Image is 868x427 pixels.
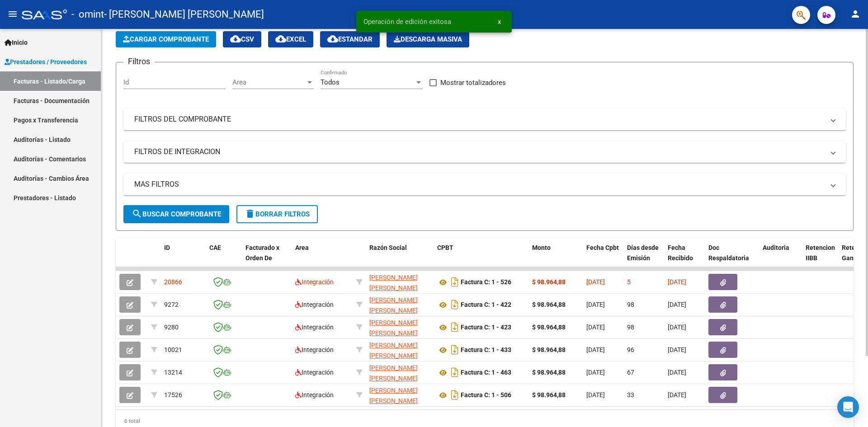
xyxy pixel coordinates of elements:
[369,364,418,382] span: [PERSON_NAME] [PERSON_NAME]
[449,275,461,289] i: Descargar documento
[627,369,634,376] span: 67
[434,238,528,278] datatable-header-cell: CPBT
[245,208,255,219] mat-icon: delete
[295,324,334,331] span: Integración
[164,369,182,376] span: 13214
[461,279,511,286] strong: Factura C: 1 - 526
[627,244,659,262] span: Días desde Emisión
[449,365,461,380] i: Descargar documento
[532,369,566,376] strong: $ 98.964,88
[586,244,619,251] span: Fecha Cpbt
[292,238,353,278] datatable-header-cell: Area
[232,78,306,86] span: Area
[532,391,566,399] strong: $ 98.964,88
[123,205,229,223] button: Buscar Comprobante
[245,244,279,262] span: Facturado x Orden De
[668,346,686,353] span: [DATE]
[206,238,242,278] datatable-header-cell: CAE
[71,5,104,24] span: - omint
[586,391,605,399] span: [DATE]
[164,301,179,308] span: 9272
[164,324,179,331] span: 9280
[763,244,789,251] span: Auditoria
[363,17,451,26] span: Operación de edición exitosa
[627,278,631,286] span: 5
[366,238,434,278] datatable-header-cell: Razón Social
[7,9,18,19] mat-icon: menu
[5,38,28,47] span: Inicio
[369,272,430,291] div: 23404299794
[369,318,430,337] div: 23404299794
[627,346,634,353] span: 96
[627,324,634,331] span: 98
[449,297,461,312] i: Descargar documento
[223,31,261,47] button: CSV
[164,244,170,251] span: ID
[230,33,241,44] mat-icon: cloud_download
[668,244,693,262] span: Fecha Recibido
[461,301,511,309] strong: Factura C: 1 - 422
[123,55,155,68] h3: Filtros
[369,274,418,291] span: [PERSON_NAME] [PERSON_NAME]
[5,57,87,67] span: Prestadores / Proveedores
[275,33,286,44] mat-icon: cloud_download
[532,244,551,251] span: Monto
[295,369,334,376] span: Integración
[369,295,430,314] div: 23404299794
[802,238,838,278] datatable-header-cell: Retencion IIBB
[586,369,605,376] span: [DATE]
[242,238,292,278] datatable-header-cell: Facturado x Orden De
[320,31,380,47] button: Estandar
[134,179,824,189] mat-panel-title: MAS FILTROS
[449,343,461,357] i: Descargar documento
[369,387,418,404] span: [PERSON_NAME] [PERSON_NAME]
[132,208,142,219] mat-icon: search
[759,238,802,278] datatable-header-cell: Auditoria
[164,346,182,353] span: 10021
[295,346,334,353] span: Integración
[583,238,623,278] datatable-header-cell: Fecha Cpbt
[369,296,418,314] span: [PERSON_NAME] [PERSON_NAME]
[369,385,430,404] div: 23404299794
[437,244,453,251] span: CPBT
[123,35,209,43] span: Cargar Comprobante
[160,238,206,278] datatable-header-cell: ID
[498,18,501,26] span: x
[449,388,461,402] i: Descargar documento
[664,238,705,278] datatable-header-cell: Fecha Recibido
[116,31,216,47] button: Cargar Comprobante
[295,391,334,399] span: Integración
[245,210,310,218] span: Borrar Filtros
[461,369,511,376] strong: Factura C: 1 - 463
[236,205,318,223] button: Borrar Filtros
[532,346,566,353] strong: $ 98.964,88
[134,114,824,124] mat-panel-title: FILTROS DEL COMPROBANTE
[623,238,664,278] datatable-header-cell: Días desde Emisión
[586,301,605,308] span: [DATE]
[369,244,407,251] span: Razón Social
[586,324,605,331] span: [DATE]
[275,35,306,43] span: EXCEL
[295,278,334,286] span: Integración
[532,324,566,331] strong: $ 98.964,88
[440,77,506,88] span: Mostrar totalizadores
[528,238,583,278] datatable-header-cell: Monto
[123,108,846,130] mat-expansion-panel-header: FILTROS DEL COMPROBANTE
[668,278,686,286] span: [DATE]
[132,210,221,218] span: Buscar Comprobante
[668,301,686,308] span: [DATE]
[295,301,334,308] span: Integración
[230,35,254,43] span: CSV
[449,320,461,334] i: Descargar documento
[491,14,508,30] button: x
[369,363,430,382] div: 23404299794
[668,391,686,399] span: [DATE]
[327,35,373,43] span: Estandar
[532,301,566,308] strong: $ 98.964,88
[668,324,686,331] span: [DATE]
[369,340,430,359] div: 23404299794
[627,391,634,399] span: 33
[532,278,566,286] strong: $ 98.964,88
[295,244,309,251] span: Area
[369,342,418,359] span: [PERSON_NAME] [PERSON_NAME]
